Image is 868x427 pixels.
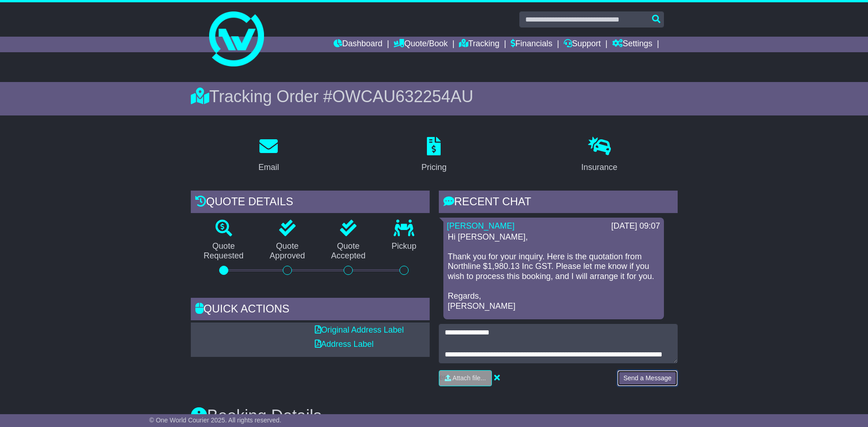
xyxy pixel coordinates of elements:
a: Support [564,37,601,52]
p: Quote Requested [191,241,257,261]
div: RECENT CHAT [439,191,678,215]
a: Quote/Book [394,37,447,52]
p: Hi [PERSON_NAME], Thank you for your inquiry. Here is the quotation from Northline $1,980.13 Inc ... [448,232,659,312]
div: Email [259,161,279,174]
div: Insurance [581,161,617,174]
span: © One World Courier 2025. All rights reserved. [149,416,281,424]
a: [PERSON_NAME] [447,221,515,230]
button: Send a Message [617,370,677,386]
div: [DATE] 09:07 [611,221,660,231]
p: Quote Accepted [318,241,378,261]
div: Quick Actions [191,298,430,323]
a: Address Label [315,339,374,349]
a: Settings [612,37,652,52]
a: Dashboard [334,37,383,52]
p: Pickup [378,241,429,252]
p: Quote Approved [257,241,318,261]
div: Pricing [421,161,447,174]
a: Pricing [415,134,453,177]
div: Tracking Order # [191,87,678,106]
a: Insurance [575,134,623,177]
a: Financials [511,37,552,52]
a: Original Address Label [315,325,404,334]
span: OWCAU632254AU [332,87,473,106]
div: Quote Details [191,191,430,215]
a: Email [253,134,285,177]
h3: Booking Details [191,407,678,425]
a: Tracking [459,37,499,52]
